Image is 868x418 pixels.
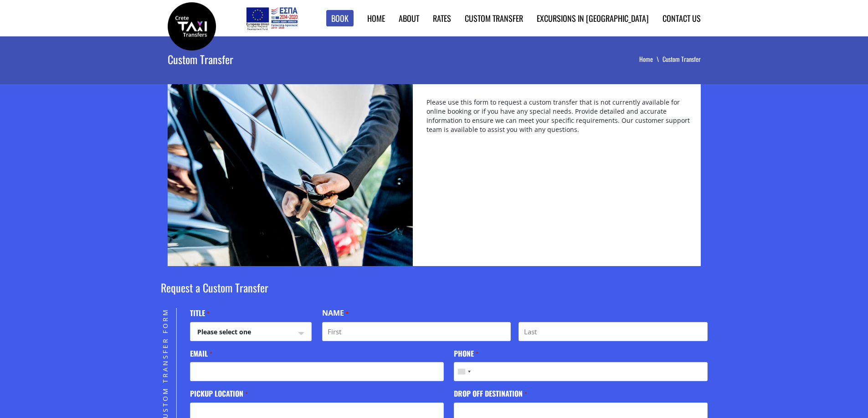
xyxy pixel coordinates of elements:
a: Crete Taxi Transfers | Best Custom Transfers in Crete | Crete Taxi Transfers [168,20,216,30]
button: Selected country [454,363,473,381]
a: Custom Transfer [465,12,523,24]
p: Please use this form to request a custom transfer that is not currently available for online book... [426,98,692,142]
a: About [399,12,419,24]
legend: Name [322,308,349,318]
img: crete taxi transfer services [167,84,412,266]
a: Excursions in [GEOGRAPHIC_DATA] [537,12,649,24]
label: Title [190,308,209,318]
img: Crete Taxi Transfers | Best Custom Transfers in Crete | Crete Taxi Transfers [168,2,216,50]
a: Home [367,12,385,24]
img: e-bannersEUERDF180X90.jpg [245,5,299,32]
a: Book [326,10,354,27]
a: Rates [433,12,451,24]
li: Custom Transfer [663,55,701,64]
h2: Request a Custom Transfer [161,280,708,308]
label: Drop off destination [454,388,527,399]
label: Email [190,348,212,359]
input: First [322,322,511,341]
input: Last [519,322,707,341]
label: Phone [454,348,478,359]
label: Pickup location [190,388,247,399]
a: Contact us [663,12,701,24]
h1: Custom Transfer [168,36,443,82]
a: Home [639,54,663,64]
